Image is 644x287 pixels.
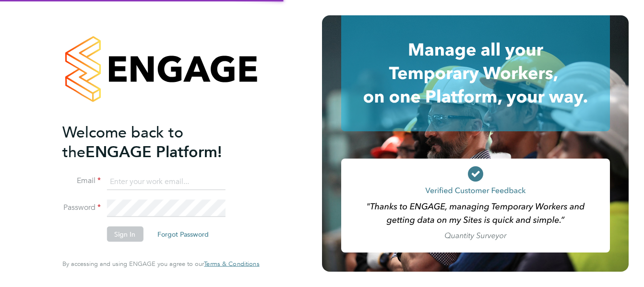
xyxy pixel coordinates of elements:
[204,260,259,268] span: Terms & Conditions
[150,227,216,242] button: Forgot Password
[107,173,225,190] input: Enter your work email...
[62,123,183,161] span: Welcome back to the
[62,176,101,186] label: Email
[107,227,143,242] button: Sign In
[62,203,101,213] label: Password
[62,122,250,161] h2: ENGAGE Platform!
[62,260,259,268] span: By accessing and using ENGAGE you agree to our
[204,260,259,268] a: Terms & Conditions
